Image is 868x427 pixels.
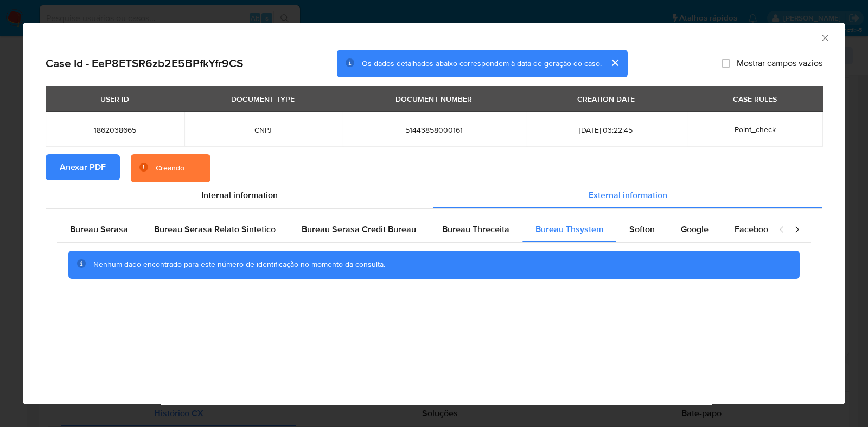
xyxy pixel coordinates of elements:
span: Nenhum dado encontrado para este número de identificação no momento da consulta. [93,259,385,270]
span: CNPJ [197,125,329,135]
span: Bureau Threceita [442,223,509,235]
button: Anexar PDF [46,154,120,180]
span: 1862038665 [59,125,171,135]
div: Detailed external info [57,216,768,242]
div: CASE RULES [726,90,783,108]
div: DOCUMENT TYPE [225,90,301,108]
span: Anexar PDF [60,155,106,179]
input: Mostrar campos vazios [722,59,730,68]
div: USER ID [94,90,136,108]
span: 51443858000161 [355,125,513,135]
button: cerrar [602,50,628,76]
div: Creando [156,163,184,174]
span: Bureau Thsystem [535,223,603,235]
span: Bureau Serasa Relato Sintetico [154,223,276,235]
div: Detailed info [46,182,822,208]
span: Bureau Serasa [70,223,128,235]
span: Google [681,223,709,235]
div: DOCUMENT NUMBER [389,90,478,108]
h2: Case Id - EeP8ETSR6zb2E5BPfkYfr9CS [46,56,243,70]
span: Point_check [735,124,776,135]
div: closure-recommendation-modal [23,23,845,404]
button: Fechar a janela [820,32,829,42]
div: CREATION DATE [571,90,641,108]
span: External information [589,189,667,201]
span: [DATE] 03:22:45 [539,125,673,135]
span: Os dados detalhados abaixo correspondem à data de geração do caso. [362,58,602,69]
span: Mostrar campos vazios [737,58,822,69]
span: Facebook [735,223,773,235]
span: Internal information [201,189,278,201]
span: Bureau Serasa Credit Bureau [302,223,416,235]
span: Softon [629,223,655,235]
